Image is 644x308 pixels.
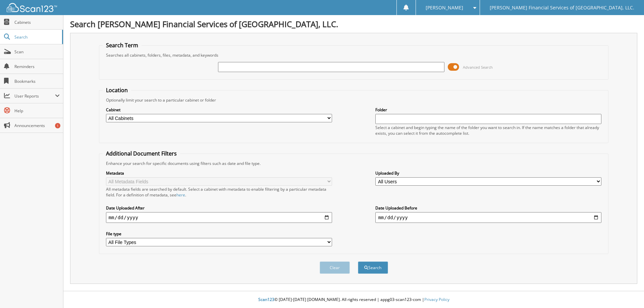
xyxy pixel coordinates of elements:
[375,212,601,223] input: end
[106,107,332,113] label: Cabinet
[14,108,60,114] span: Help
[106,231,332,237] label: File type
[14,19,60,25] span: Cabinets
[103,97,605,103] div: Optionally limit your search to a particular cabinet or folder
[106,205,332,211] label: Date Uploaded After
[14,34,59,40] span: Search
[375,205,601,211] label: Date Uploaded Before
[375,107,601,113] label: Folder
[103,42,142,49] legend: Search Term
[426,6,463,10] span: [PERSON_NAME]
[103,150,180,157] legend: Additional Document Filters
[490,6,634,10] span: [PERSON_NAME] Financial Services of [GEOGRAPHIC_DATA], LLC.
[320,261,350,274] button: Clear
[14,93,55,99] span: User Reports
[176,192,185,198] a: here
[14,123,60,128] span: Announcements
[106,186,332,198] div: All metadata fields are searched by default. Select a cabinet with metadata to enable filtering b...
[106,212,332,223] input: start
[14,49,60,55] span: Scan
[103,86,131,94] legend: Location
[14,64,60,69] span: Reminders
[63,292,644,308] div: © [DATE]-[DATE] [DOMAIN_NAME]. All rights reserved | appg03-scan123-com |
[424,297,449,302] a: Privacy Policy
[103,52,605,58] div: Searches all cabinets, folders, files, metadata, and keywords
[7,3,57,12] img: scan123-logo-white.svg
[55,123,60,128] div: 1
[70,18,637,29] h1: Search [PERSON_NAME] Financial Services of [GEOGRAPHIC_DATA], LLC.
[106,170,332,176] label: Metadata
[375,125,601,136] div: Select a cabinet and begin typing the name of the folder you want to search in. If the name match...
[14,78,60,84] span: Bookmarks
[358,261,388,274] button: Search
[103,161,605,166] div: Enhance your search for specific documents using filters such as date and file type.
[258,297,274,302] span: Scan123
[463,65,493,70] span: Advanced Search
[375,170,601,176] label: Uploaded By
